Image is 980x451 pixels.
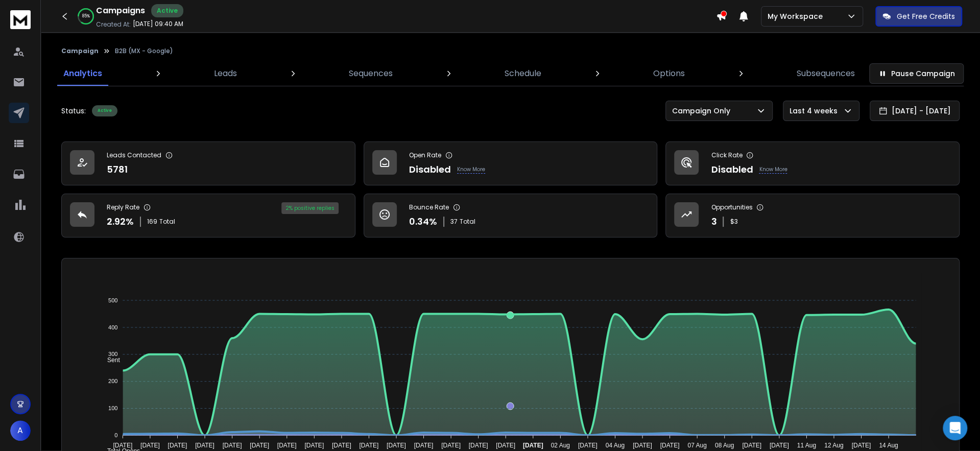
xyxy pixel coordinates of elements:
[107,162,128,177] p: 5781
[897,11,955,21] p: Get Free Credits
[108,351,117,357] tspan: 300
[108,297,117,303] tspan: 500
[108,324,117,330] tspan: 400
[797,67,855,80] p: Subsequences
[711,162,753,177] p: Disabled
[824,442,843,449] tspan: 12 Aug
[82,13,90,19] p: 85 %
[115,47,173,55] p: B2B (MX - Google)
[711,151,742,159] p: Click Rate
[730,218,737,226] p: $ 3
[606,442,625,449] tspan: 04 Aug
[10,420,31,441] button: A
[672,106,734,116] p: Campaign Only
[168,442,187,449] tspan: [DATE]
[332,442,351,449] tspan: [DATE]
[208,61,243,86] a: Leads
[108,405,117,411] tspan: 100
[147,218,157,226] span: 169
[665,141,960,185] a: Click RateDisabledKnow More
[107,215,134,229] p: 2.92 %
[578,442,597,449] tspan: [DATE]
[791,61,861,86] a: Subsequences
[108,378,117,384] tspan: 200
[414,442,434,449] tspan: [DATE]
[450,218,458,226] span: 37
[523,442,543,449] tspan: [DATE]
[943,416,967,440] div: Open Intercom Messenger
[551,442,570,449] tspan: 02 Aug
[195,442,214,449] tspan: [DATE]
[660,442,680,449] tspan: [DATE]
[742,442,761,449] tspan: [DATE]
[10,10,31,29] img: logo
[797,442,816,449] tspan: 11 Aug
[223,442,242,449] tspan: [DATE]
[647,61,691,86] a: Options
[343,61,399,86] a: Sequences
[61,194,355,238] a: Reply Rate2.92%169Total2% positive replies
[715,442,734,449] tspan: 08 Aug
[113,442,133,449] tspan: [DATE]
[409,151,441,159] p: Open Rate
[460,218,475,226] span: Total
[852,442,871,449] tspan: [DATE]
[277,442,297,449] tspan: [DATE]
[457,165,485,174] p: Know More
[409,203,449,211] p: Bounce Rate
[250,442,270,449] tspan: [DATE]
[364,141,658,185] a: Open RateDisabledKnow More
[665,194,960,238] a: Opportunities3$3
[281,202,339,214] div: 2 % positive replies
[61,141,355,185] a: Leads Contacted5781
[151,4,183,17] div: Active
[364,194,658,238] a: Bounce Rate0.34%37Total
[409,215,437,229] p: 0.34 %
[711,215,716,229] p: 3
[870,101,960,121] button: [DATE] - [DATE]
[469,442,488,449] tspan: [DATE]
[768,11,827,21] p: My Workspace
[96,5,145,17] h1: Campaigns
[875,6,962,27] button: Get Free Credits
[92,105,117,116] div: Active
[505,67,541,80] p: Schedule
[349,67,393,80] p: Sequences
[57,61,108,86] a: Analytics
[140,442,160,449] tspan: [DATE]
[711,203,752,211] p: Opportunities
[653,67,685,80] p: Options
[100,357,120,364] span: Sent
[759,165,787,174] p: Know More
[441,442,461,449] tspan: [DATE]
[688,442,707,449] tspan: 07 Aug
[63,67,102,80] p: Analytics
[214,67,237,80] p: Leads
[133,20,183,28] p: [DATE] 09:40 AM
[96,20,131,29] p: Created At:
[498,61,547,86] a: Schedule
[107,203,139,211] p: Reply Rate
[869,63,964,84] button: Pause Campaign
[115,432,118,438] tspan: 0
[633,442,652,449] tspan: [DATE]
[61,47,99,55] button: Campaign
[387,442,406,449] tspan: [DATE]
[409,162,451,177] p: Disabled
[496,442,516,449] tspan: [DATE]
[107,151,161,159] p: Leads Contacted
[790,106,842,116] p: Last 4 weeks
[879,442,898,449] tspan: 14 Aug
[360,442,379,449] tspan: [DATE]
[61,106,86,116] p: Status:
[770,442,789,449] tspan: [DATE]
[159,218,175,226] span: Total
[305,442,324,449] tspan: [DATE]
